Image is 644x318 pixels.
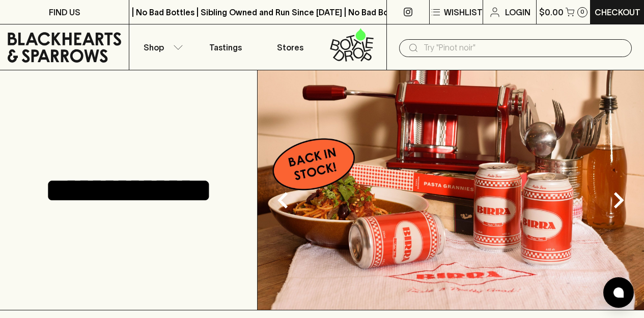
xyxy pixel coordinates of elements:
[193,24,258,70] a: Tastings
[258,24,322,70] a: Stores
[144,41,164,54] p: Shop
[258,70,644,310] img: optimise
[595,6,640,18] p: Checkout
[129,24,193,70] button: Shop
[209,41,242,54] p: Tastings
[263,180,303,221] button: Previous
[598,180,639,221] button: Next
[444,6,483,18] p: Wishlist
[49,6,80,18] p: FIND US
[424,40,624,56] input: Try "Pinot noir"
[505,6,530,18] p: Login
[613,287,624,298] img: bubble-icon
[277,41,303,54] p: Stores
[580,9,584,15] p: 0
[539,6,564,18] p: $0.00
